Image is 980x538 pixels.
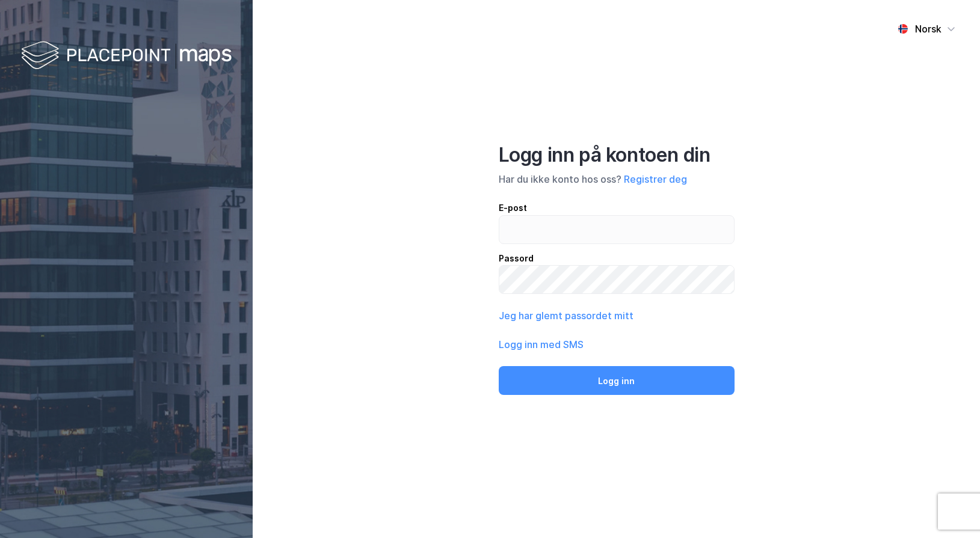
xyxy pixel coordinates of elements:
button: Logg inn [499,366,735,395]
div: Passord [499,251,735,266]
button: Registrer deg [624,172,687,186]
div: Logg inn på kontoen din [499,143,735,167]
button: Jeg har glemt passordet mitt [499,308,633,323]
div: E-post [499,201,735,215]
div: Norsk [915,22,941,36]
div: Har du ikke konto hos oss? [499,172,735,186]
img: logo-white.f07954bde2210d2a523dddb988cd2aa7.svg [21,38,232,74]
button: Logg inn med SMS [499,337,584,352]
